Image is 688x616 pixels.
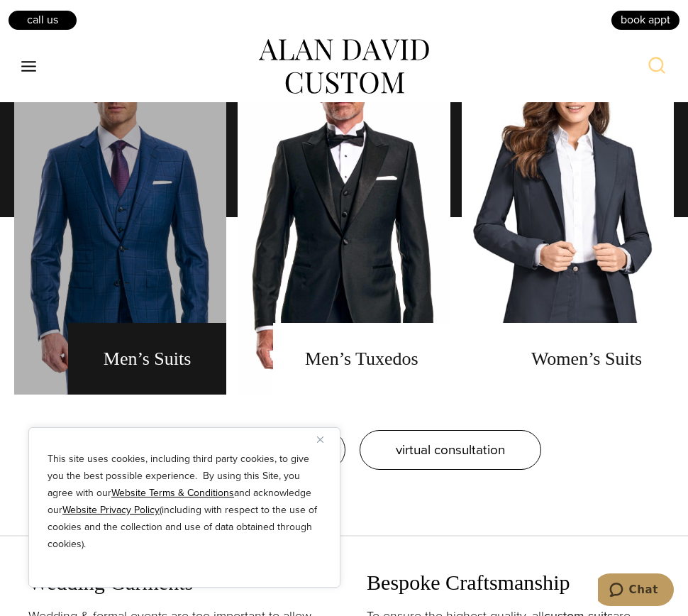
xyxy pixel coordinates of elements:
[14,40,226,395] a: men's suits
[462,40,674,395] a: Women's Suits
[7,9,78,31] a: Call Us
[14,54,44,79] button: Open menu
[360,430,541,470] a: virtual consultation
[111,485,234,500] a: Website Terms & Conditions
[238,40,450,395] a: men's tuxedos
[48,451,321,553] p: This site uses cookies, including third party cookies, to give you the best possible experience. ...
[640,50,674,84] button: View Search Form
[317,431,334,448] button: Close
[598,573,674,609] iframe: Opens a widget where you can chat to one of our agents
[259,39,429,94] img: alan david custom
[62,502,160,517] a: Website Privacy Policy
[396,439,505,460] span: virtual consultation
[317,436,323,443] img: Close
[367,570,660,595] h3: Bespoke Craftsmanship
[610,9,681,31] a: book appt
